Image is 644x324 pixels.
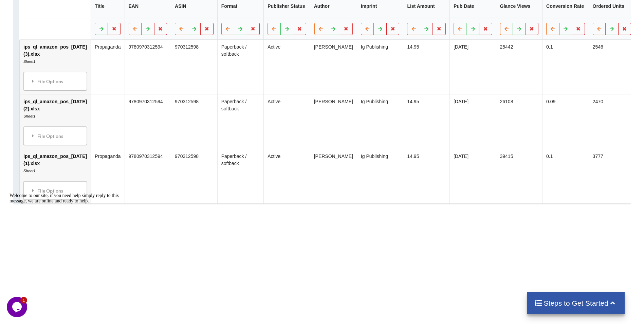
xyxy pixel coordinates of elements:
td: Paperback / softback [217,94,264,149]
h4: Steps to Get Started [534,299,618,307]
td: Ig Publishing [357,149,403,204]
td: 9780970312594 [125,94,171,149]
td: [DATE] [449,94,496,149]
td: Active [263,149,310,204]
td: 3777 [589,149,635,204]
td: [PERSON_NAME] [310,149,357,204]
td: Propaganda [91,149,124,204]
td: 970312598 [171,40,217,94]
td: [DATE] [449,40,496,94]
td: 9780970312594 [125,40,171,94]
td: 0.1 [542,149,589,204]
td: Ig Publishing [357,94,403,149]
div: File Options [25,184,85,198]
td: 9780970312594 [125,149,171,204]
span: Welcome to our site, if you need help simply reply to this message, we are online and ready to help. [3,3,112,13]
td: Ig Publishing [357,40,403,94]
i: Sheet1 [23,114,35,119]
td: 39415 [496,149,542,204]
td: 14.95 [403,149,450,204]
td: 2470 [589,94,635,149]
td: 970312598 [171,94,217,149]
td: [DATE] [449,149,496,204]
div: Welcome to our site, if you need help simply reply to this message, we are online and ready to help. [3,3,125,14]
td: Active [263,40,310,94]
td: 14.95 [403,94,450,149]
td: ips_ql_amazon_pos_[DATE] (1).xlsx [20,149,91,204]
div: File Options [25,74,85,89]
td: ips_ql_amazon_pos_[DATE] (2).xlsx [20,94,91,149]
td: Active [263,94,310,149]
td: 25442 [496,40,542,94]
td: [PERSON_NAME] [310,94,357,149]
td: Paperback / softback [217,149,264,204]
i: Sheet1 [23,169,35,173]
td: Paperback / softback [217,40,264,94]
i: Sheet1 [23,60,35,64]
td: ips_ql_amazon_pos_[DATE] (3).xlsx [20,40,91,94]
td: Propaganda [91,40,124,94]
div: File Options [25,129,85,143]
td: 970312598 [171,149,217,204]
td: 0.09 [542,94,589,149]
td: 14.95 [403,40,450,94]
td: 26108 [496,94,542,149]
td: [PERSON_NAME] [310,40,357,94]
td: 0.1 [542,40,589,94]
td: 2546 [589,40,635,94]
iframe: chat widget [7,297,29,317]
iframe: chat widget [7,190,129,293]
